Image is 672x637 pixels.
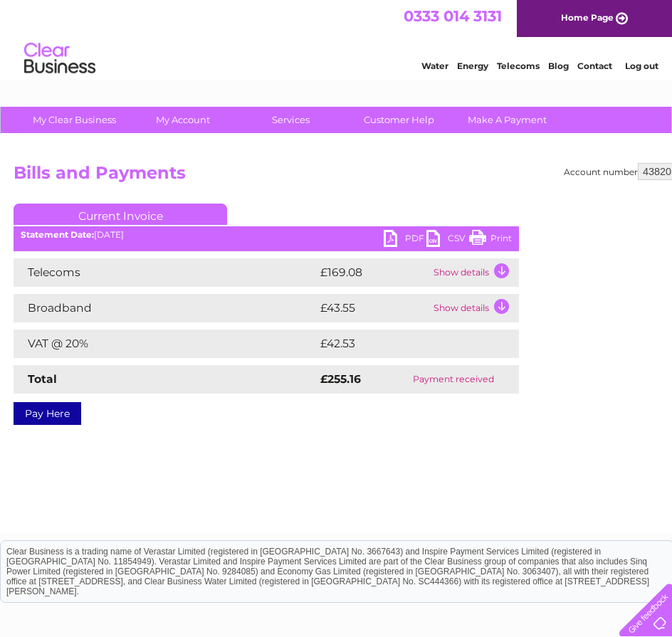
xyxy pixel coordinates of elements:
[16,107,133,133] a: My Clear Business
[430,294,519,322] td: Show details
[577,60,612,71] a: Contact
[340,107,458,133] a: Customer Help
[404,7,502,25] a: 0333 014 3131
[14,230,519,240] div: [DATE]
[497,60,540,71] a: Telecoms
[625,60,658,71] a: Log out
[232,107,350,133] a: Services
[124,107,241,133] a: My Account
[457,60,488,71] a: Energy
[317,330,490,358] td: £42.53
[14,330,317,358] td: VAT @ 20%
[317,294,430,322] td: £43.55
[14,402,81,425] a: Pay Here
[14,258,317,287] td: Telecoms
[320,372,361,386] strong: £255.16
[448,107,566,133] a: Make A Payment
[426,230,469,251] a: CSV
[548,60,569,71] a: Blog
[21,229,94,240] b: Statement Date:
[14,294,317,322] td: Broadband
[384,230,426,251] a: PDF
[23,37,96,80] img: logo.png
[14,204,227,225] a: Current Invoice
[430,258,519,287] td: Show details
[421,60,448,71] a: Water
[28,372,57,386] strong: Total
[388,365,519,394] td: Payment received
[317,258,430,287] td: £169.08
[469,230,512,251] a: Print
